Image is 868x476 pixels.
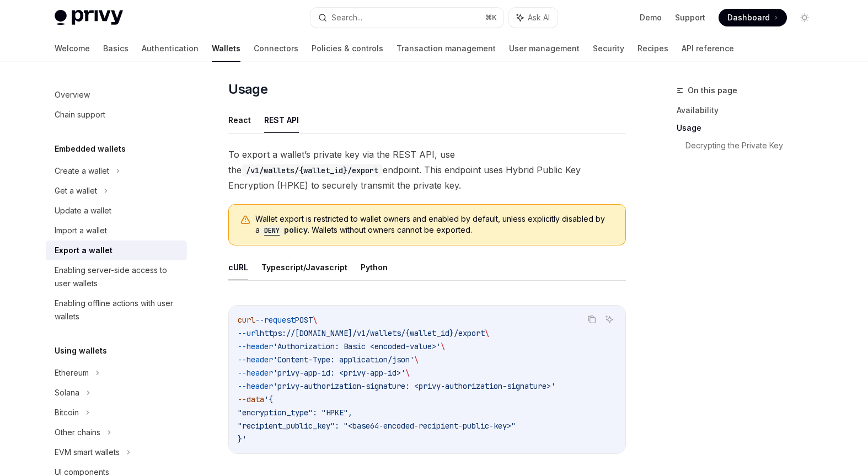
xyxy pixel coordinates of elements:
[264,107,299,133] button: REST API
[55,406,79,419] div: Bitcoin
[55,426,100,439] div: Other chains
[295,315,313,325] span: POST
[719,9,787,26] a: Dashboard
[228,81,267,98] span: Usage
[260,225,284,236] code: DENY
[55,297,180,323] div: Enabling offline actions with user wallets
[238,381,273,391] span: --header
[637,35,668,62] a: Recipes
[55,386,79,399] div: Solana
[593,35,624,62] a: Security
[688,84,737,97] span: On this page
[55,184,97,197] div: Get a wallet
[264,394,273,404] span: '{
[254,35,298,62] a: Connectors
[273,355,414,365] span: 'Content-Type: application/json'
[361,254,388,280] button: Python
[228,254,248,280] button: cURL
[242,164,383,177] code: /v1/wallets/{wallet_id}/export
[585,312,599,327] button: Copy the contents from the code block
[55,88,90,101] div: Overview
[55,446,120,459] div: EVM smart wallets
[55,10,123,25] img: light logo
[331,11,362,24] div: Search...
[46,85,187,105] a: Overview
[238,408,352,418] span: "encryption_type": "HPKE",
[238,368,273,378] span: --header
[142,35,199,62] a: Authentication
[255,315,295,325] span: --request
[414,355,419,365] span: \
[228,107,251,133] button: React
[238,355,273,365] span: --header
[485,328,489,338] span: \
[685,137,822,154] a: Decrypting the Private Key
[55,108,105,121] div: Chain support
[55,344,107,357] h5: Using wallets
[55,244,112,257] div: Export a wallet
[273,368,405,378] span: 'privy-app-id: <privy-app-id>'
[46,240,187,260] a: Export a wallet
[212,35,240,62] a: Wallets
[46,260,187,293] a: Enabling server-side access to user wallets
[55,204,111,217] div: Update a wallet
[240,215,251,226] svg: Warning
[312,35,383,62] a: Policies & controls
[46,293,187,327] a: Enabling offline actions with user wallets
[509,35,580,62] a: User management
[682,35,734,62] a: API reference
[677,101,822,119] a: Availability
[509,8,558,28] button: Ask AI
[55,142,126,156] h5: Embedded wallets
[528,12,550,23] span: Ask AI
[238,315,255,325] span: curl
[441,341,445,351] span: \
[46,221,187,240] a: Import a wallet
[238,421,516,431] span: "recipient_public_key": "<base64-encoded-recipient-public-key>"
[640,12,662,23] a: Demo
[255,213,614,236] span: Wallet export is restricted to wallet owners and enabled by default, unless explicitly disabled b...
[677,119,822,137] a: Usage
[273,381,555,391] span: 'privy-authorization-signature: <privy-authorization-signature>'
[310,8,503,28] button: Search...⌘K
[260,225,308,234] a: DENYpolicy
[238,434,247,444] span: }'
[397,35,496,62] a: Transaction management
[796,9,813,26] button: Toggle dark mode
[727,12,770,23] span: Dashboard
[228,147,626,193] span: To export a wallet’s private key via the REST API, use the endpoint. This endpoint uses Hybrid Pu...
[238,341,273,351] span: --header
[485,13,497,22] span: ⌘ K
[238,394,264,404] span: --data
[405,368,410,378] span: \
[261,254,347,280] button: Typescript/Javascript
[46,105,187,125] a: Chain support
[103,35,128,62] a: Basics
[313,315,317,325] span: \
[55,164,109,178] div: Create a wallet
[46,201,187,221] a: Update a wallet
[55,224,107,237] div: Import a wallet
[602,312,617,327] button: Ask AI
[238,328,260,338] span: --url
[55,366,89,379] div: Ethereum
[273,341,441,351] span: 'Authorization: Basic <encoded-value>'
[55,264,180,290] div: Enabling server-side access to user wallets
[260,328,485,338] span: https://[DOMAIN_NAME]/v1/wallets/{wallet_id}/export
[55,35,90,62] a: Welcome
[675,12,705,23] a: Support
